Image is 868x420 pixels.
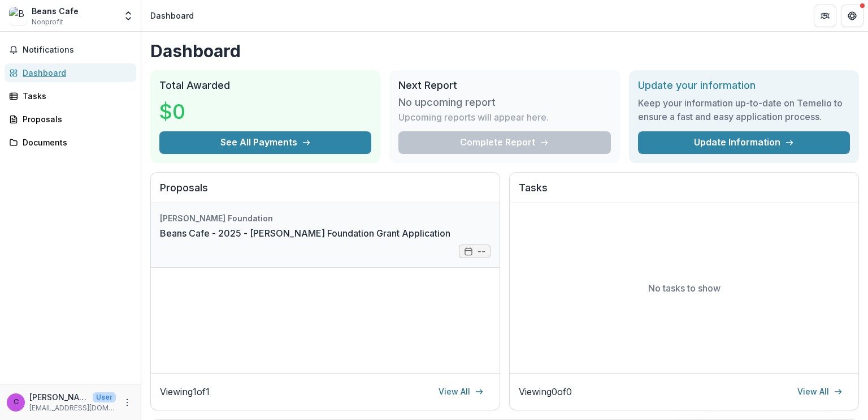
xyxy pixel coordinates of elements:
[638,131,850,154] a: Update Information
[23,45,132,55] span: Notifications
[150,10,194,22] div: Dashboard
[160,226,450,240] a: Beans Cafe - 2025 - [PERSON_NAME] Foundation Grant Application
[14,398,19,406] div: Cora
[398,110,549,124] p: Upcoming reports will appear here.
[23,113,127,125] div: Proposals
[398,96,496,109] h3: No upcoming report
[9,7,27,25] img: Beans Cafe
[159,96,244,127] h3: $0
[146,7,198,24] nav: breadcrumb
[841,5,863,27] button: Get Help
[150,41,859,61] h1: Dashboard
[814,5,836,27] button: Partners
[159,79,371,92] h2: Total Awarded
[5,63,136,82] a: Dashboard
[638,79,850,92] h2: Update your information
[5,41,136,59] button: Notifications
[398,79,610,92] h2: Next Report
[519,385,572,398] p: Viewing 0 of 0
[23,90,127,102] div: Tasks
[519,182,849,203] h2: Tasks
[32,5,79,17] div: Beans Cafe
[5,110,136,128] a: Proposals
[5,133,136,152] a: Documents
[159,131,371,154] button: See All Payments
[29,391,88,403] p: [PERSON_NAME]
[93,392,116,402] p: User
[791,383,849,401] a: View All
[29,403,116,413] p: [EMAIL_ADDRESS][DOMAIN_NAME]
[5,87,136,105] a: Tasks
[120,5,136,27] button: Open entity switcher
[23,67,127,79] div: Dashboard
[23,136,127,148] div: Documents
[432,383,491,401] a: View All
[32,17,63,27] span: Nonprofit
[160,182,491,203] h2: Proposals
[120,396,134,409] button: More
[160,385,210,398] p: Viewing 1 of 1
[638,96,850,123] h3: Keep your information up-to-date on Temelio to ensure a fast and easy application process.
[648,281,721,295] p: No tasks to show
